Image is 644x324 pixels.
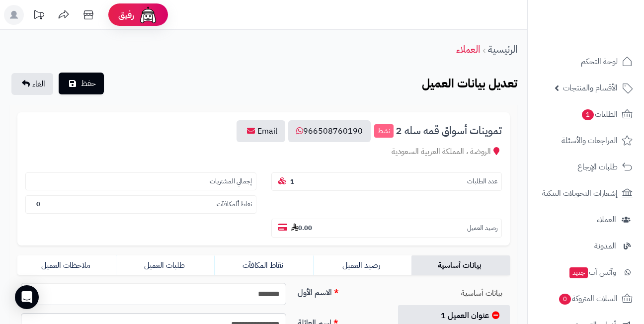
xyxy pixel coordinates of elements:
span: العملاء [597,213,616,227]
a: الغاء [11,73,53,95]
label: الاسم الأول [294,283,387,299]
span: لوحة التحكم [581,55,618,69]
a: السلات المتروكة0 [534,287,638,311]
div: Open Intercom Messenger [15,285,39,309]
a: بيانات أساسية [398,283,510,304]
a: لوحة التحكم [534,50,638,74]
a: Email [237,120,285,142]
button: حفظ [59,73,104,94]
span: المدونة [594,239,616,253]
small: نقاط ألمكافآت [217,200,252,209]
span: الغاء [32,78,45,90]
a: طلبات العميل [116,255,214,275]
span: طلبات الإرجاع [577,160,618,174]
span: السلات المتروكة [558,292,618,306]
b: 1 [290,177,294,186]
span: حفظ [81,78,96,89]
span: وآتس آب [568,265,616,279]
a: 966508760190 [288,120,371,142]
a: تحديثات المنصة [26,5,51,27]
a: الرئيسية [488,42,517,57]
span: المراجعات والأسئلة [562,134,618,148]
a: رصيد العميل [313,255,411,275]
b: 0.00 [291,223,312,233]
small: عدد الطلبات [467,177,497,186]
a: إشعارات التحويلات البنكية [534,181,638,205]
a: المراجعات والأسئلة [534,129,638,153]
b: تعديل بيانات العميل [422,75,517,92]
a: المدونة [534,234,638,258]
a: ملاحظات العميل [17,255,116,275]
small: إجمالي المشتريات [210,177,252,186]
span: الطلبات [581,107,618,121]
a: العملاء [456,42,480,57]
a: بيانات أساسية [411,255,510,275]
a: الطلبات1 [534,102,638,126]
small: نشط [374,124,394,138]
a: العملاء [534,208,638,232]
div: الروضة ، المملكة العربية السعودية [25,146,502,158]
b: 0 [36,199,40,209]
span: إشعارات التحويلات البنكية [542,186,618,200]
span: تموينات أسواق قمه سله 2 [396,125,502,137]
span: الأقسام والمنتجات [563,81,618,95]
a: نقاط المكافآت [214,255,313,275]
a: طلبات الإرجاع [534,155,638,179]
span: رفيق [118,9,134,21]
span: 0 [559,294,571,305]
a: وآتس آبجديد [534,260,638,284]
span: جديد [569,267,588,278]
span: 1 [582,109,594,120]
img: ai-face.png [138,5,158,25]
small: رصيد العميل [467,224,497,233]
